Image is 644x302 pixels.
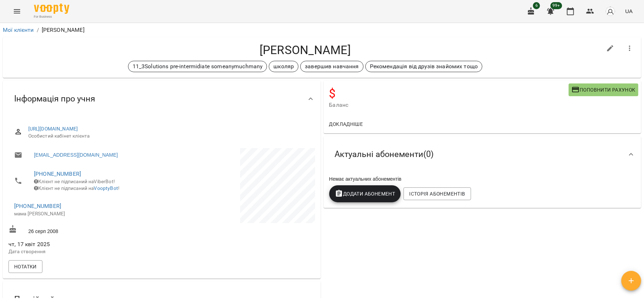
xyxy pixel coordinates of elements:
[370,62,478,71] p: Рекомендація від друзів знайомих тощо
[269,61,298,72] div: школяр
[335,149,434,160] span: Актуальні абонементи ( 0 )
[8,43,602,57] h4: [PERSON_NAME]
[8,240,160,249] span: чт, 17 квіт 2025
[8,3,25,20] button: Menu
[14,93,95,104] span: Інформація про учня
[324,136,642,173] div: Актуальні абонементи(0)
[34,14,69,19] span: For Business
[8,248,160,255] p: Дата створення
[533,2,540,9] span: 6
[34,179,115,184] span: Клієнт не підписаний на ViberBot!
[329,120,363,128] span: Докладніше
[335,190,395,198] span: Додати Абонемент
[14,210,155,217] p: мама [PERSON_NAME]
[329,185,401,202] button: Додати Абонемент
[14,262,37,271] span: Нотатки
[329,86,569,101] h4: $
[3,81,321,117] div: Інформація про учня
[622,5,636,18] button: UA
[3,27,34,33] a: Мої клієнти
[328,174,637,184] div: Немає актуальних абонементів
[404,187,471,200] button: Історія абонементів
[37,26,39,34] li: /
[300,61,364,72] div: завершив навчання
[572,86,636,94] span: Поповнити рахунок
[305,62,359,71] p: завершив навчання
[7,223,162,237] div: 26 серп 2008
[133,62,263,71] p: 11_3Solutions pre-intermidiate someanymuchmany
[3,26,641,34] nav: breadcrumb
[28,133,309,140] span: Особистий кабінет клієнта
[34,170,81,177] a: [PHONE_NUMBER]
[326,118,366,130] button: Докладніше
[94,185,118,191] a: VooptyBot
[128,61,267,72] div: 11_3Solutions pre-intermidiate someanymuchmany
[605,6,615,16] img: avatar_s.png
[14,203,61,209] a: [PHONE_NUMBER]
[8,260,42,273] button: Нотатки
[34,185,120,191] span: Клієнт не підписаний на !
[625,7,633,15] span: UA
[329,101,569,109] span: Баланс
[34,151,118,158] a: [EMAIL_ADDRESS][DOMAIN_NAME]
[273,62,294,71] p: школяр
[409,190,465,198] span: Історія абонементів
[569,83,638,96] button: Поповнити рахунок
[551,2,562,9] span: 99+
[365,61,482,72] div: Рекомендація від друзів знайомих тощо
[42,26,85,34] p: [PERSON_NAME]
[28,126,78,132] a: [URL][DOMAIN_NAME]
[34,4,69,14] img: Voopty Logo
